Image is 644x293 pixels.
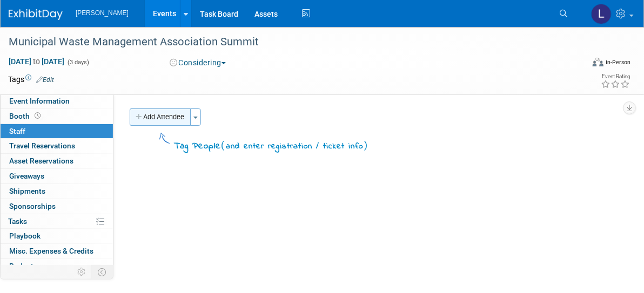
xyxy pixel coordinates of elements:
span: and enter registration / ticket info [226,140,363,152]
span: Booth not reserved yet [32,112,43,120]
span: to [31,57,42,66]
span: Playbook [9,231,41,240]
span: (3 days) [66,59,89,66]
a: Playbook [1,229,113,243]
span: [DATE] [DATE] [8,57,65,66]
span: Event Information [9,97,70,105]
span: Sponsorships [9,202,56,210]
a: Sponsorships [1,199,113,214]
div: Event Format [534,56,631,72]
a: Tasks [1,214,113,229]
a: Event Information [1,94,113,108]
span: Budget [9,262,33,270]
a: Shipments [1,184,113,199]
a: Travel Reservations [1,139,113,153]
button: Add Attendee [130,108,191,126]
button: Considering [166,57,230,68]
a: Asset Reservations [1,154,113,168]
a: Staff [1,124,113,139]
img: Lauren Adams [591,4,612,24]
img: Format-Inperson.png [593,58,603,66]
a: Edit [36,76,54,84]
a: Giveaways [1,169,113,183]
span: Staff [9,127,25,135]
span: Shipments [9,187,45,195]
span: [PERSON_NAME] [76,9,129,17]
div: Tag People [174,139,368,153]
div: Event Rating [601,74,630,79]
span: Booth [9,112,43,120]
td: Personalize Event Tab Strip [72,265,91,279]
span: Misc. Expenses & Credits [9,247,93,255]
td: Toggle Event Tabs [91,265,113,279]
div: In-Person [605,58,630,66]
a: Budget [1,259,113,274]
span: Travel Reservations [9,141,75,150]
span: Asset Reservations [9,156,73,165]
span: ( [221,140,226,151]
span: Tasks [8,217,27,226]
a: Misc. Expenses & Credits [1,244,113,258]
img: ExhibitDay [9,9,63,20]
a: Booth [1,109,113,124]
td: Tags [8,74,54,85]
span: ) [363,140,368,151]
span: Giveaways [9,172,44,180]
div: Municipal Waste Management Association Summit [5,32,570,52]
